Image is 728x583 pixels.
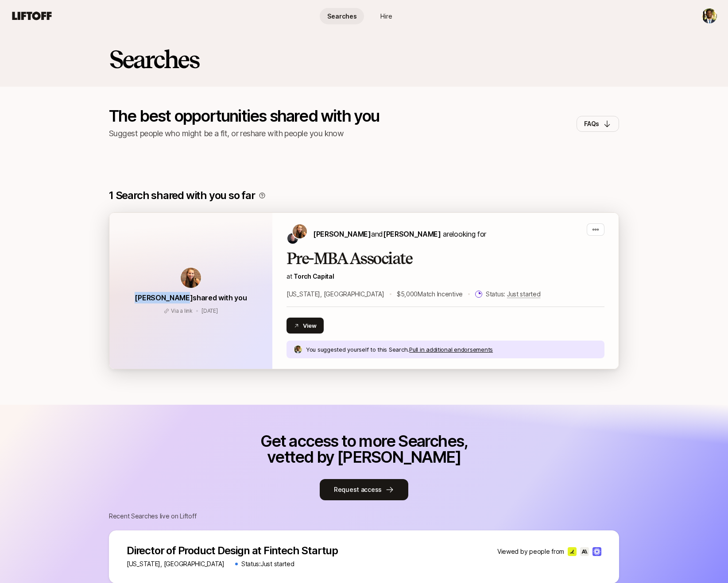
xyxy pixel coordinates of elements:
[397,289,463,299] p: $5,000 Match Incentive
[287,233,298,244] img: Christopher Harper
[181,268,201,288] img: avatar-url
[313,230,371,238] span: [PERSON_NAME]
[109,46,199,73] h2: Searches
[568,547,577,556] img: Ramp
[109,189,255,202] p: 1 Search shared with you so far
[201,307,218,314] span: August 22, 2025 7:46pm
[409,345,493,354] p: Pull in additional endorsements
[320,8,364,24] a: Searches
[320,479,408,500] button: Request access
[287,289,384,299] p: [US_STATE], [GEOGRAPHIC_DATA]
[127,559,225,569] p: [US_STATE], [GEOGRAPHIC_DATA]
[109,108,379,124] p: The best opportunities shared with you
[577,116,619,132] button: FAQs
[294,345,302,353] img: 0ecbc6f6_0942_4e7d_a6e4_0c3a1d868281.jpg
[592,547,601,556] img: Loom
[294,272,334,280] a: Torch Capital
[293,224,307,238] img: Katie Reiner
[584,119,599,129] p: FAQs
[109,127,379,140] p: Suggest people who might be a fit, or reshare with people you know
[701,8,717,24] button: Cameron Baker
[507,290,541,298] span: Just started
[380,12,392,21] span: Hire
[287,271,604,282] p: at
[135,293,247,302] span: [PERSON_NAME] shared with you
[371,230,441,238] span: and
[313,228,486,240] p: are looking for
[702,8,717,23] img: Cameron Baker
[327,12,357,21] span: Searches
[287,250,604,268] h2: Pre-MBA Associate
[364,8,408,24] a: Hire
[287,318,324,334] button: View
[171,307,193,315] p: Via a link
[497,546,564,557] p: Viewed by people from
[306,345,409,354] p: You suggested yourself to this Search.
[256,433,472,465] p: Get access to more Searches, vetted by [PERSON_NAME]
[109,511,619,522] p: Recent Searches live on Liftoff
[383,230,441,238] span: [PERSON_NAME]
[241,559,294,569] p: Status: Just started
[486,289,540,299] p: Status:
[580,547,589,556] img: Anthropic
[127,545,338,557] p: Director of Product Design at Fintech Startup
